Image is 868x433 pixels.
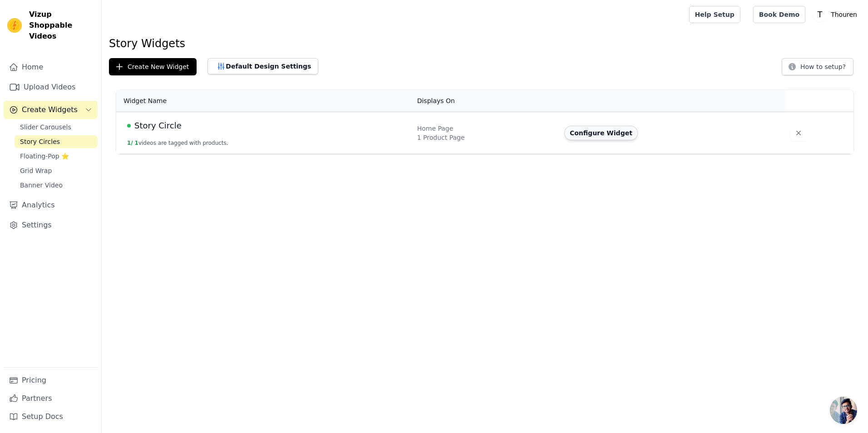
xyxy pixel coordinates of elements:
div: 1 Product Page [417,133,553,142]
button: Create New Widget [109,58,197,75]
span: Slider Carousels [20,123,71,132]
a: Grid Wrap [15,164,98,177]
span: 1 [135,140,138,146]
a: Pricing [4,371,98,389]
span: Story Circles [20,137,60,146]
span: Live Published [127,124,131,128]
a: Setup Docs [4,408,98,426]
span: 1 / [127,140,133,146]
a: Partners [4,389,98,408]
div: Home Page [417,124,553,133]
p: Thouren [827,6,861,23]
th: Displays On [412,90,559,112]
a: Book Demo [753,6,805,23]
span: Story Circle [134,119,182,132]
a: Analytics [4,196,98,214]
a: How to setup? [782,64,853,73]
a: Settings [4,216,98,234]
a: Story Circles [15,135,98,148]
button: Configure Widget [564,126,638,140]
button: Delete widget [790,125,807,141]
th: Widget Name [116,90,412,112]
a: Slider Carousels [15,121,98,133]
a: Floating-Pop ⭐ [15,150,98,162]
span: Vizup Shoppable Videos [29,9,94,42]
button: Create Widgets [4,101,98,119]
button: T Thouren [813,6,861,23]
text: T [817,10,823,19]
button: How to setup? [782,58,853,75]
button: Default Design Settings [207,58,318,74]
span: Create Widgets [22,104,78,115]
span: Floating-Pop ⭐ [20,152,69,161]
h1: Story Widgets [109,36,861,51]
a: Help Setup [689,6,740,23]
div: Bate-papo aberto [830,397,857,424]
a: Home [4,58,98,76]
button: 1/ 1videos are tagged with products. [127,139,228,147]
a: Upload Videos [4,78,98,96]
span: Grid Wrap [20,166,52,175]
a: Banner Video [15,179,98,192]
span: Banner Video [20,181,63,190]
img: Vizup [7,18,22,33]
